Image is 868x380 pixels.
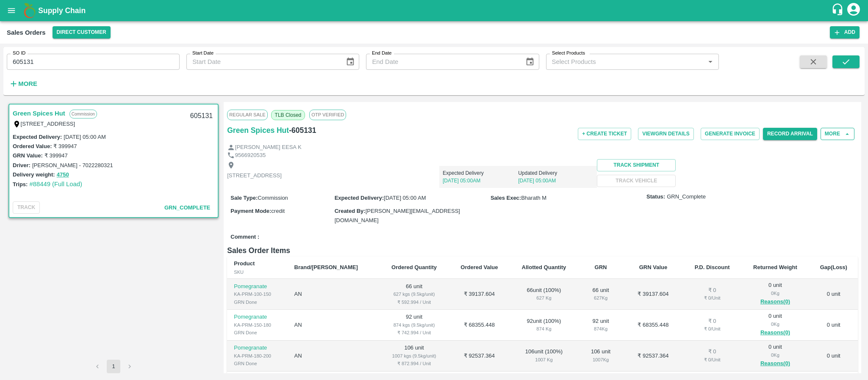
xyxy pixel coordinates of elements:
[449,310,510,341] td: ₹ 68355.448
[623,279,683,310] td: ₹ 39137.604
[748,359,802,369] button: Reasons(0)
[810,341,858,372] td: 0 unit
[595,264,607,270] b: GRN
[748,320,802,328] div: 0 Kg
[821,128,854,140] button: More
[13,50,25,57] label: SO ID
[107,360,120,373] button: page 1
[820,264,847,270] b: Gap(Loss)
[748,328,802,338] button: Reasons(0)
[271,110,305,120] span: TLB Closed
[623,310,683,341] td: ₹ 68355.448
[258,195,288,201] span: Commission
[748,351,802,359] div: 0 Kg
[830,26,860,39] button: Add
[460,264,498,270] b: Ordered Value
[235,143,302,151] p: [PERSON_NAME] EESA K
[227,124,289,136] a: Green Spices Hut
[234,268,280,276] div: SKU
[44,152,68,159] label: ₹ 399947
[234,329,280,336] div: GRN Done
[597,159,676,171] button: Track Shipment
[7,77,39,91] button: More
[379,341,449,372] td: 106 unit
[552,50,585,57] label: Select Products
[585,348,616,363] div: 106 unit
[234,344,280,352] p: Pomegranate
[192,50,214,57] label: Start Date
[234,260,255,267] b: Product
[38,6,86,15] b: Supply Chain
[335,208,366,214] label: Created By :
[516,356,571,363] div: 1007 Kg
[384,195,426,201] span: [DATE] 05:00 AM
[2,1,21,20] button: open drawer
[391,264,437,270] b: Ordered Quantity
[21,121,75,127] label: [STREET_ADDRESS]
[164,204,210,211] span: GRN_Complete
[230,195,258,201] label: Sale Type :
[18,80,37,87] strong: More
[335,208,460,223] span: [PERSON_NAME][EMAIL_ADDRESS][DOMAIN_NAME]
[234,298,280,306] div: GRN Done
[234,360,280,367] div: GRN Done
[690,356,734,363] div: ₹ 0 / Unit
[690,286,734,295] div: ₹ 0
[53,26,111,39] button: Select DC
[230,208,271,214] label: Payment Mode :
[386,329,442,336] div: ₹ 742.994 / Unit
[585,286,616,302] div: 66 unit
[646,193,665,201] label: Status:
[13,152,43,159] label: GRN Value:
[516,286,571,302] div: 66 unit ( 100 %)
[294,264,358,270] b: Brand/[PERSON_NAME]
[379,310,449,341] td: 92 unit
[748,289,802,297] div: 0 Kg
[227,245,858,256] h6: Sales Order Items
[230,233,259,241] label: Comment :
[449,341,510,372] td: ₹ 92537.364
[234,290,280,298] div: KA-PRM-100-150
[309,110,346,120] span: OTP VERIFIED
[372,50,391,57] label: End Date
[690,317,734,325] div: ₹ 0
[32,162,113,168] label: [PERSON_NAME] - 7022280321
[38,5,831,17] a: Supply Chain
[585,294,616,302] div: 627 Kg
[386,352,442,360] div: 1007 kgs (9.5kg/unit)
[549,56,702,67] input: Select Products
[810,310,858,341] td: 0 unit
[227,110,267,120] span: Regular Sale
[386,321,442,329] div: 874 kgs (9.5kg/unit)
[342,54,358,70] button: Choose date
[518,169,593,177] p: Updated Delivery
[89,360,138,373] nav: pagination navigation
[690,325,734,333] div: ₹ 0 / Unit
[288,279,379,310] td: AN
[518,177,593,184] p: [DATE] 05:00AM
[443,177,518,184] p: [DATE] 05:00AM
[386,298,442,306] div: ₹ 592.994 / Unit
[29,181,82,187] a: #88449 (Full Load)
[7,54,180,70] input: Enter SO ID
[522,264,566,270] b: Allotted Quantity
[846,2,861,19] div: account of current user
[639,264,667,270] b: GRN Value
[234,313,280,321] p: Pomegranate
[748,343,802,369] div: 0 unit
[516,294,571,302] div: 627 Kg
[753,264,797,270] b: Returned Weight
[288,341,379,372] td: AN
[667,193,706,201] span: GRN_Complete
[748,281,802,307] div: 0 unit
[235,151,266,160] p: 9566920535
[379,279,449,310] td: 66 unit
[186,54,339,70] input: Start Date
[521,195,546,201] span: Bharath M
[690,294,734,302] div: ₹ 0 / Unit
[831,3,846,18] div: customer-support
[748,312,802,338] div: 0 unit
[810,279,858,310] td: 0 unit
[638,128,694,140] button: ViewGRN Details
[516,325,571,333] div: 874 Kg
